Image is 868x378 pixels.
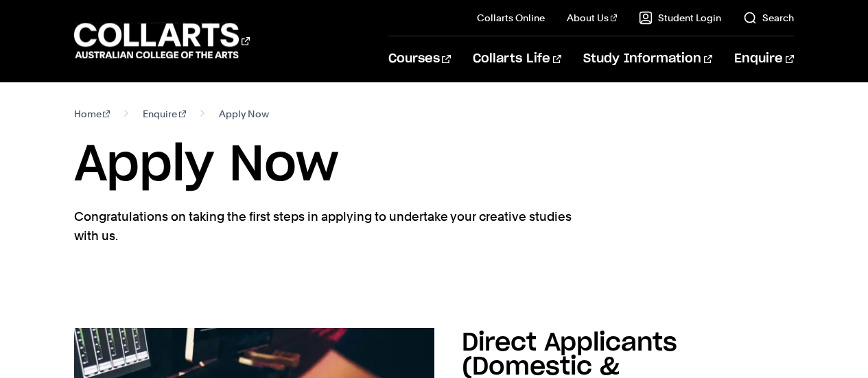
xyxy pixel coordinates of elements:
[743,11,794,25] a: Search
[74,207,575,246] p: Congratulations on taking the first steps in applying to undertake your creative studies with us.
[74,104,110,123] a: Home
[583,36,712,82] a: Study Information
[477,11,545,25] a: Collarts Online
[639,11,721,25] a: Student Login
[473,36,561,82] a: Collarts Life
[567,11,618,25] a: About Us
[143,104,186,123] a: Enquire
[74,134,795,196] h1: Apply Now
[219,104,269,123] span: Apply Now
[734,36,794,82] a: Enquire
[74,21,250,60] div: Go to homepage
[388,36,451,82] a: Courses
